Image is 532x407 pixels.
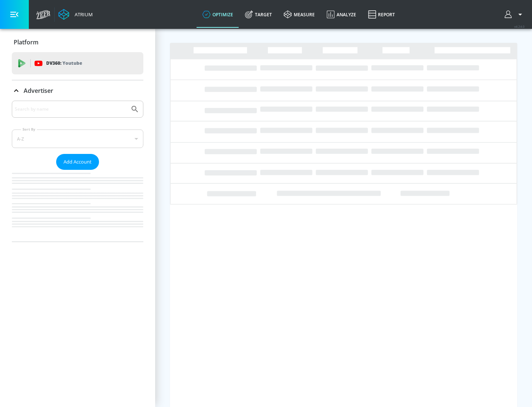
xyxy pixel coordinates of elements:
span: Add Account [64,158,92,166]
a: optimize [197,1,239,28]
input: Search by name [15,104,127,114]
a: Report [362,1,401,28]
div: Platform [12,32,143,53]
a: Target [239,1,278,28]
p: Youtube [62,59,82,67]
a: Atrium [58,9,93,20]
div: Advertiser [12,80,143,101]
p: Advertiser [24,87,53,95]
div: Atrium [72,11,93,18]
button: Add Account [56,154,99,170]
span: v 4.24.0 [514,24,525,28]
div: Advertiser [12,101,143,242]
p: Platform [14,38,38,46]
nav: list of Advertiser [12,170,143,242]
div: DV360: Youtube [12,52,143,74]
label: Sort By [21,127,37,132]
a: Analyze [321,1,362,28]
p: DV360: [46,59,82,67]
a: measure [278,1,321,28]
div: A-Z [12,129,143,148]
